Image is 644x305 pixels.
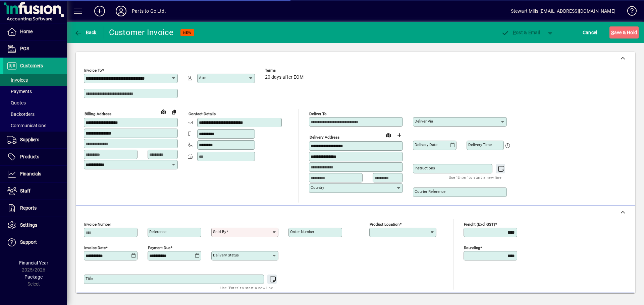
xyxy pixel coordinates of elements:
[89,5,110,17] button: Add
[84,222,111,227] mat-label: Invoice number
[3,183,67,200] a: Staff
[3,234,67,251] a: Support
[383,130,394,140] a: View on map
[415,166,435,170] mat-label: Instructions
[20,188,31,194] span: Staff
[20,222,37,228] span: Settings
[84,245,106,250] mat-label: Invoice date
[3,23,67,40] a: Home
[3,86,67,97] a: Payments
[20,46,29,51] span: POS
[20,239,37,245] span: Support
[449,173,501,181] mat-hint: Use 'Enter' to start a new line
[84,68,102,73] mat-label: Invoice To
[370,222,399,227] mat-label: Product location
[72,26,98,39] button: Back
[583,27,597,38] span: Cancel
[158,106,169,117] a: View on map
[110,5,132,17] button: Profile
[265,75,304,80] span: 20 days after EOM
[394,130,405,141] button: Choose address
[464,245,480,250] mat-label: Rounding
[20,205,37,211] span: Reports
[220,284,273,292] mat-hint: Use 'Enter' to start a new line
[3,200,67,217] a: Reports
[3,120,67,131] a: Communications
[468,142,492,147] mat-label: Delivery time
[67,26,104,39] app-page-header-button: Back
[311,185,324,190] mat-label: Country
[149,229,166,234] mat-label: Reference
[148,245,170,250] mat-label: Payment due
[183,30,192,35] span: NEW
[622,1,636,23] a: Knowledge Base
[581,26,599,39] button: Cancel
[19,260,48,265] span: Financial Year
[7,100,26,105] span: Quotes
[7,111,35,117] span: Backorders
[7,77,28,83] span: Invoices
[20,137,39,142] span: Suppliers
[511,6,615,16] div: Stewart Mills [EMAIL_ADDRESS][DOMAIN_NAME]
[132,6,166,16] div: Parts to Go Ltd.
[415,119,433,124] mat-label: Deliver via
[265,68,305,73] span: Terms
[109,27,174,38] div: Customer Invoice
[199,75,206,80] mat-label: Attn
[20,154,39,159] span: Products
[3,97,67,108] a: Quotes
[3,74,67,86] a: Invoices
[86,276,93,281] mat-label: Title
[213,229,226,234] mat-label: Sold by
[464,222,495,227] mat-label: Freight (excl GST)
[415,189,445,194] mat-label: Courier Reference
[290,229,314,234] mat-label: Order number
[7,123,46,128] span: Communications
[3,166,67,182] a: Financials
[20,29,33,34] span: Home
[498,26,543,39] button: Post & Email
[611,27,637,38] span: ave & Hold
[3,217,67,234] a: Settings
[169,106,179,117] button: Copy to Delivery address
[3,149,67,165] a: Products
[74,30,97,35] span: Back
[609,26,639,39] button: Save & Hold
[20,63,43,68] span: Customers
[213,253,239,257] mat-label: Delivery status
[20,171,41,176] span: Financials
[3,108,67,120] a: Backorders
[3,41,67,57] a: POS
[501,30,540,35] span: ost & Email
[415,142,437,147] mat-label: Delivery date
[24,274,43,280] span: Package
[3,132,67,148] a: Suppliers
[309,111,327,116] mat-label: Deliver To
[513,30,516,35] span: P
[7,89,32,94] span: Payments
[611,30,614,35] span: S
